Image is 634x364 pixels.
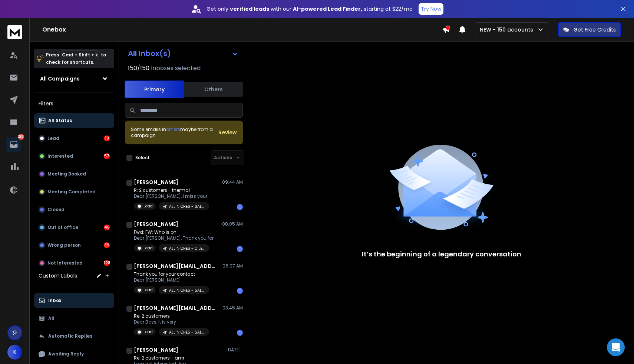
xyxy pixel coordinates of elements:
[151,64,201,73] h3: Inboxes selected
[34,256,114,270] button: Not Interested128
[34,149,114,164] button: Interested57
[230,5,269,13] strong: verified leads
[134,229,214,235] p: Fwd: FW: Who is on
[169,329,205,335] p: ALL NICHES - SALES2
[7,345,22,360] button: K
[134,262,215,270] h1: [PERSON_NAME][EMAIL_ADDRESS][DOMAIN_NAME]
[169,288,205,293] p: ALL NICHES - SALES2
[34,98,114,109] h3: Filters
[143,287,153,293] p: Lead
[104,153,110,159] div: 57
[607,338,625,356] div: Open Intercom Messenger
[7,25,22,39] img: logo
[104,260,110,266] div: 128
[134,187,209,193] p: R: 2 customers - thermal
[226,347,243,353] p: [DATE]
[104,242,110,248] div: 39
[237,246,243,252] div: 1
[104,224,110,230] div: 46
[6,137,21,152] a: 283
[131,127,218,138] div: Some emails in maybe from a campaign
[134,355,200,361] p: Re: 2 customers - amr
[480,26,536,33] p: NEW - 150 accounts
[134,277,209,283] p: Dear [PERSON_NAME]
[134,313,209,319] p: Re: 2 customers -
[128,50,171,57] h1: All Inbox(s)
[184,81,243,98] button: Others
[166,126,180,132] span: others
[362,249,521,259] p: It’s the beginning of a legendary conversation
[34,202,114,217] button: Closed
[34,184,114,199] button: Meeting Completed
[222,179,243,185] p: 09:44 AM
[134,178,178,186] h1: [PERSON_NAME]
[47,260,83,266] p: Not Interested
[34,329,114,344] button: Automatic Replies
[421,5,441,13] p: Try Now
[18,134,24,140] p: 283
[143,245,153,251] p: Lead
[34,167,114,181] button: Meeting Booked
[48,333,92,339] p: Automatic Replies
[169,246,205,251] p: ALL NICHES - C LEVEL2
[47,207,65,213] p: Closed
[47,171,86,177] p: Meeting Booked
[143,329,153,335] p: Lead
[207,5,413,13] p: Get only with our starting at $22/mo
[42,25,442,34] h1: Onebox
[135,155,150,161] label: Select
[134,319,209,325] p: Dear Boss, It is very
[34,71,114,86] button: All Campaigns
[558,22,621,37] button: Get Free Credits
[34,238,114,253] button: Wrong person39
[47,153,73,159] p: Interested
[48,315,55,321] p: All
[34,311,114,326] button: All
[134,304,215,312] h1: [PERSON_NAME][EMAIL_ADDRESS][DOMAIN_NAME]
[134,220,178,228] h1: [PERSON_NAME]
[143,203,153,209] p: Lead
[169,204,205,209] p: ALL NICHES - SALES2
[237,288,243,294] div: 1
[237,330,243,336] div: 1
[61,50,99,59] span: Cmd + Shift + k
[48,298,61,304] p: Inbox
[134,193,209,199] p: Dear [PERSON_NAME], I miss your
[48,118,72,124] p: All Status
[134,235,214,241] p: Dear [PERSON_NAME], Thank you for
[47,242,81,248] p: Wrong person
[47,189,96,195] p: Meeting Completed
[104,135,110,141] div: 13
[39,272,77,279] h3: Custom Labels
[218,129,237,136] button: Review
[34,293,114,308] button: Inbox
[47,224,78,230] p: Out of office
[134,346,178,354] h1: [PERSON_NAME]
[574,26,616,33] p: Get Free Credits
[46,51,106,66] p: Press to check for shortcuts.
[222,305,243,311] p: 03:45 AM
[47,135,59,141] p: Lead
[40,75,80,82] h1: All Campaigns
[122,46,244,61] button: All Inbox(s)
[134,271,209,277] p: Thank you for your contact
[34,347,114,361] button: Awaiting Reply
[34,220,114,235] button: Out of office46
[34,131,114,146] button: Lead13
[48,351,84,357] p: Awaiting Reply
[128,64,149,73] span: 150 / 150
[222,221,243,227] p: 08:05 AM
[222,263,243,269] p: 05:07 AM
[419,3,443,15] button: Try Now
[293,5,362,13] strong: AI-powered Lead Finder,
[34,113,114,128] button: All Status
[125,81,184,98] button: Primary
[237,204,243,210] div: 1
